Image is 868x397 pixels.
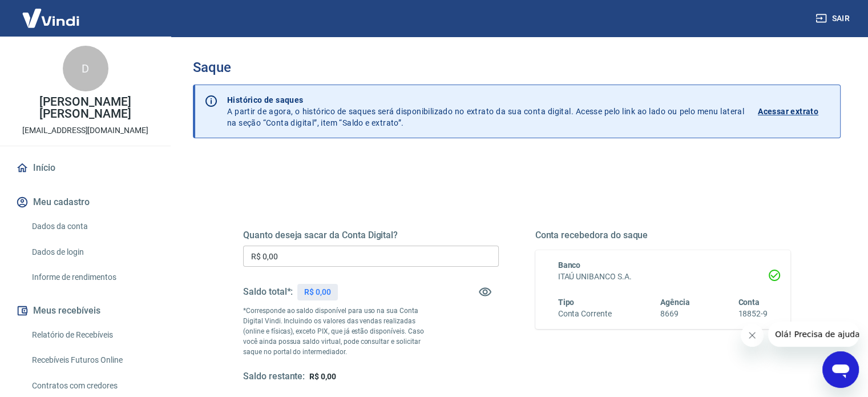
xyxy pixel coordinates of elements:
[7,8,96,17] span: Olá! Precisa de ajuda?
[758,94,831,129] a: Acessar extrato
[27,215,157,238] a: Dados da conta
[535,230,791,241] h5: Conta recebedora do saque
[813,8,854,29] button: Sair
[558,260,581,270] span: Banco
[243,306,435,357] p: *Corresponde ao saldo disponível para uso na sua Conta Digital Vindi. Incluindo os valores das ve...
[304,286,331,298] p: R$ 0,00
[738,308,768,320] h6: 18852-9
[558,271,768,283] h6: ITAÚ UNIBANCO S.A.
[14,190,157,215] button: Meu cadastro
[243,230,499,241] h5: Quanto deseja sacar da Conta Digital?
[768,322,859,347] iframe: Mensagem da empresa
[27,240,157,264] a: Dados de login
[243,286,293,298] h5: Saldo total*:
[741,324,764,347] iframe: Fechar mensagem
[558,308,612,320] h6: Conta Corrente
[22,125,148,137] p: [EMAIL_ADDRESS][DOMAIN_NAME]
[9,96,162,120] p: [PERSON_NAME] [PERSON_NAME]
[27,266,157,289] a: Informe de rendimentos
[63,46,108,91] div: D
[27,348,157,372] a: Recebíveis Futuros Online
[227,94,744,129] p: A partir de agora, o histórico de saques será disponibilizado no extrato da sua conta digital. Ac...
[660,298,690,307] span: Agência
[14,298,157,323] button: Meus recebíveis
[227,94,744,106] p: Histórico de saques
[243,371,305,383] h5: Saldo restante:
[660,308,690,320] h6: 8669
[14,1,88,35] img: Vindi
[738,298,760,307] span: Conta
[822,351,859,388] iframe: Botão para abrir a janela de mensagens
[309,372,336,381] span: R$ 0,00
[27,323,157,347] a: Relatório de Recebíveis
[193,59,841,75] h3: Saque
[758,106,818,117] p: Acessar extrato
[14,155,157,181] a: Início
[558,298,575,307] span: Tipo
